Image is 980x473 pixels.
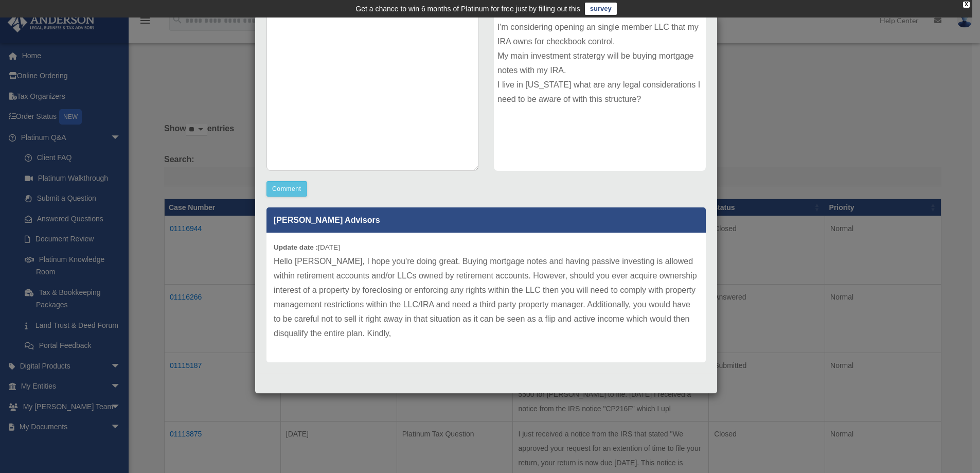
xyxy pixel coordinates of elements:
p: [PERSON_NAME] Advisors [266,207,706,233]
p: Hello [PERSON_NAME], I hope you're doing great. Buying mortgage notes and having passive investin... [274,254,699,341]
b: Update date : [274,243,318,251]
button: Comment [266,181,307,197]
small: [DATE] [274,243,340,251]
a: survey [585,3,617,15]
div: Get a chance to win 6 months of Platinum for free just by filling out this [355,3,580,15]
div: I'm considering opening an single member LLC that my IRA owns for checkbook control. My main inve... [494,16,706,171]
div: close [963,2,970,8]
